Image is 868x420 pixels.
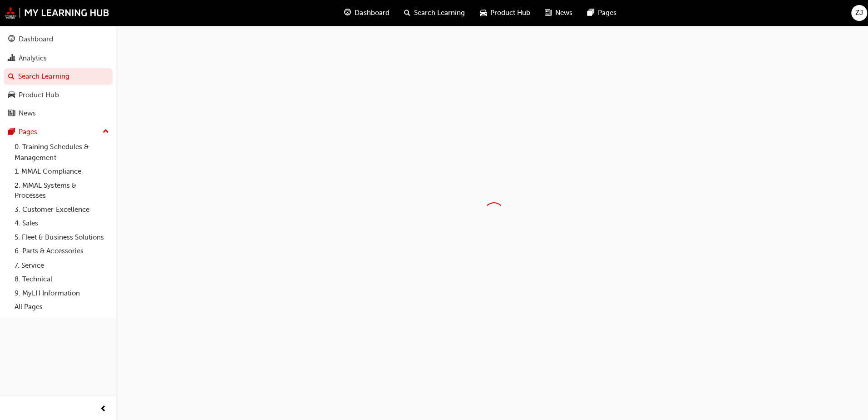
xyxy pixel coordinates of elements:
a: 2. MMAL Systems & Processes [11,178,112,202]
span: News [553,8,570,18]
span: pages-icon [8,128,15,136]
a: 6. Parts & Accessories [11,243,112,257]
a: News [4,105,112,121]
a: 3. Customer Excellence [11,202,112,216]
span: guage-icon [343,7,350,19]
span: ZJ [852,8,859,18]
a: 5. Fleet & Business Solutions [11,230,112,244]
div: Dashboard [19,34,53,45]
span: search-icon [8,72,15,80]
span: Product Hub [488,8,528,18]
span: news-icon [542,7,549,19]
a: 1. MMAL Compliance [11,164,112,178]
span: Dashboard [353,8,388,18]
a: news-iconNews [535,4,577,22]
span: car-icon [8,91,15,99]
span: prev-icon [100,402,107,413]
span: news-icon [8,109,15,117]
span: search-icon [402,7,409,19]
a: Product Hub [4,86,112,103]
button: Pages [4,123,112,140]
span: up-icon [102,125,108,137]
a: Search Learning [4,68,112,85]
span: Pages [595,8,614,18]
button: ZJ [848,5,863,21]
a: 4. Sales [11,215,112,230]
a: pages-iconPages [577,4,621,22]
span: car-icon [478,7,484,19]
div: News [19,108,36,118]
span: chart-icon [8,54,15,62]
button: DashboardAnalyticsSearch LearningProduct HubNews [4,29,112,123]
a: All Pages [11,299,112,313]
a: 7. Service [11,257,112,271]
a: 9. MyLH Information [11,285,112,299]
a: 8. Technical [11,271,112,285]
span: pages-icon [585,7,592,19]
a: search-iconSearch Learning [395,4,470,22]
div: Pages [19,126,37,137]
a: Analytics [4,50,112,66]
span: guage-icon [8,35,15,44]
img: mmal [5,7,109,19]
span: Search Learning [412,8,463,18]
div: Product Hub [19,90,59,100]
div: Analytics [19,53,47,63]
a: Dashboard [4,31,112,48]
a: 0. Training Schedules & Management [11,140,112,164]
a: guage-iconDashboard [335,4,395,22]
a: car-iconProduct Hub [470,4,535,22]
